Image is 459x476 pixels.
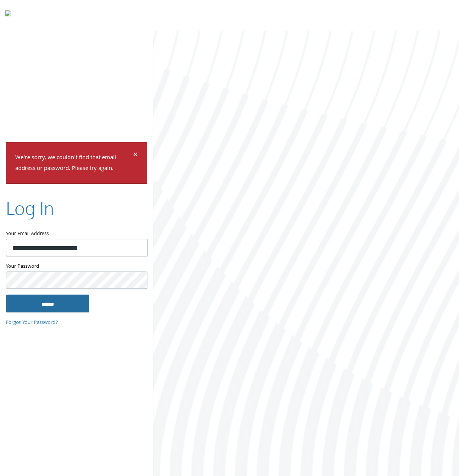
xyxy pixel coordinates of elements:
[15,153,132,174] p: We're sorry, we couldn't find that email address or password. Please try again.
[133,148,138,163] span: ×
[5,8,11,23] img: todyl-logo-dark.svg
[6,319,58,327] a: Forgot Your Password?
[133,151,138,160] button: Dismiss alert
[6,196,54,221] h2: Log In
[6,262,147,271] label: Your Password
